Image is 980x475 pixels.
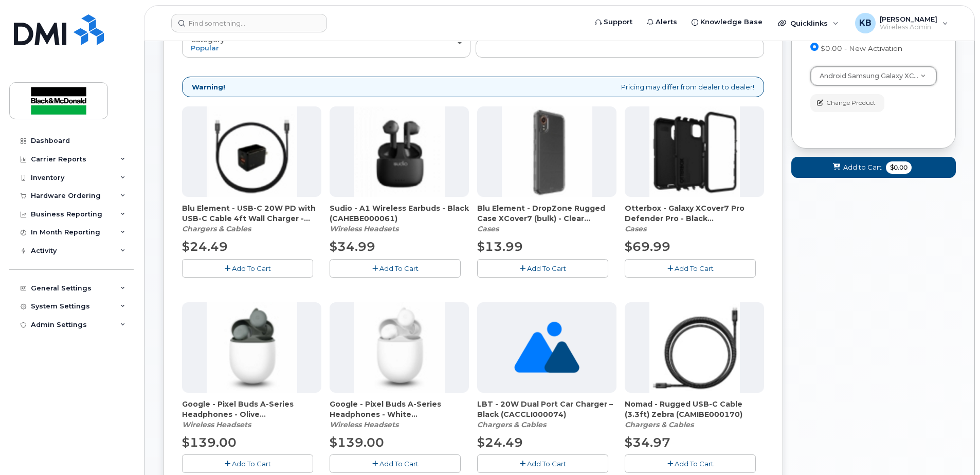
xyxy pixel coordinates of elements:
div: Quicklinks [771,13,846,33]
span: $0.00 - New Activation [821,44,902,52]
em: Chargers & Cables [182,224,251,233]
span: Add to Cart [843,162,882,172]
img: accessory37080.JPG [502,106,592,197]
strong: Warning! [192,82,225,92]
span: Otterbox - Galaxy XCover7 Pro Defender Pro - Black (CACAOT000890) [625,203,764,224]
button: Add To Cart [625,454,756,472]
em: Wireless Headsets [330,420,398,429]
img: accessory36548.JPG [649,302,740,393]
img: accessory36788.JPG [354,302,445,393]
a: Alerts [640,12,684,32]
div: Blu Element - DropZone Rugged Case XCover7 (bulk) - Clear (CACABE000889) [477,203,616,234]
span: $0.00 [886,161,912,174]
img: accessory36654.JPG [354,106,445,197]
span: LBT - 20W Dual Port Car Charger – Black (CACCLI000074) [477,399,616,419]
button: Add To Cart [477,259,608,277]
span: Blu Element - DropZone Rugged Case XCover7 (bulk) - Clear (CACABE000889) [477,203,616,224]
div: Sudio - A1 Wireless Earbuds - Black (CAHEBE000061) [330,203,469,234]
span: Popular [191,44,219,52]
span: KB [859,17,872,29]
span: Add To Cart [232,460,271,468]
div: Google - Pixel Buds A-Series Headphones - White (CAHEBE000049) [330,399,469,430]
div: Blu Element - USB-C 20W PD with USB-C Cable 4ft Wall Charger - Black (CAHCPZ000096) [182,203,321,234]
a: Knowledge Base [684,12,770,32]
span: $139.00 [182,435,237,450]
span: Support [604,17,632,27]
button: Change Product [810,94,884,112]
a: Support [588,12,640,32]
em: Cases [625,224,646,233]
span: Change Product [826,98,876,107]
img: accessory37081.JPG [649,106,740,197]
em: Cases [477,224,499,233]
div: Nomad - Rugged USB-C Cable (3.3ft) Zebra (CAMIBE000170) [625,399,764,430]
em: Wireless Headsets [182,420,251,429]
span: Knowledge Base [700,17,763,27]
button: Add To Cart [477,454,608,472]
span: Blu Element - USB-C 20W PD with USB-C Cable 4ft Wall Charger - Black (CAHCPZ000096) [182,203,321,224]
div: LBT - 20W Dual Port Car Charger – Black (CACCLI000074) [477,399,616,430]
span: Add To Cart [527,460,566,468]
button: Add to Cart $0.00 [791,157,956,178]
button: Add To Cart [182,454,313,472]
em: Chargers & Cables [625,420,694,429]
button: Add To Cart [182,259,313,277]
div: Pricing may differ from dealer to dealer! [182,77,764,98]
img: accessory36347.JPG [207,106,297,197]
span: $34.97 [625,435,670,450]
a: Android Samsung Galaxy XCover7 Pro [811,67,936,85]
em: Wireless Headsets [330,224,398,233]
span: Alerts [656,17,677,27]
img: accessory36787.JPG [207,302,297,393]
span: Wireless Admin [880,23,937,31]
input: $0.00 - New Activation [810,43,819,51]
span: $24.49 [477,435,523,450]
span: $34.99 [330,239,375,254]
img: no_image_found-2caef05468ed5679b831cfe6fc140e25e0c280774317ffc20a367ab7fd17291e.png [514,302,579,393]
span: Quicklinks [790,19,828,27]
span: Add To Cart [675,264,714,272]
span: Nomad - Rugged USB-C Cable (3.3ft) Zebra (CAMIBE000170) [625,399,764,419]
span: Android Samsung Galaxy XCover7 Pro [820,72,948,80]
span: $13.99 [477,239,523,254]
span: Sudio - A1 Wireless Earbuds - Black (CAHEBE000061) [330,203,469,224]
em: Chargers & Cables [477,420,546,429]
div: Kayleen Bakke [848,13,955,33]
button: Add To Cart [330,454,461,472]
span: Add To Cart [232,264,271,272]
span: Add To Cart [675,460,714,468]
span: Google - Pixel Buds A-Series Headphones - White (CAHEBE000049) [330,399,469,419]
span: Add To Cart [527,264,566,272]
span: Google - Pixel Buds A-Series Headphones - Olive (CAHEBE000050) [182,399,321,419]
button: Add To Cart [330,259,461,277]
span: $69.99 [625,239,670,254]
div: Otterbox - Galaxy XCover7 Pro Defender Pro - Black (CACAOT000890) [625,203,764,234]
button: Add To Cart [625,259,756,277]
span: Add To Cart [379,460,419,468]
button: Category Popular [182,30,470,57]
span: $24.49 [182,239,228,254]
span: Add To Cart [379,264,419,272]
span: [PERSON_NAME] [880,15,937,23]
div: Google - Pixel Buds A-Series Headphones - Olive (CAHEBE000050) [182,399,321,430]
input: Find something... [171,14,327,32]
span: $139.00 [330,435,384,450]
